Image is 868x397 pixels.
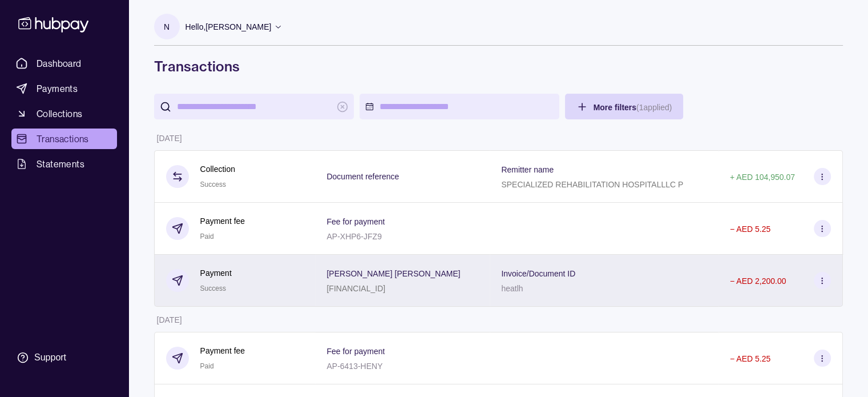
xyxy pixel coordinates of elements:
p: Hello, [PERSON_NAME] [185,21,272,33]
span: Transactions [37,132,89,146]
p: AP-XHP6-JFZ9 [326,232,381,241]
p: [FINANCIAL_ID] [326,284,385,293]
a: Dashboard [11,53,117,74]
p: Payment fee [200,344,245,357]
p: [DATE] [157,315,182,324]
h1: Transactions [154,57,843,75]
span: Success [200,181,226,189]
p: Payment [200,267,232,279]
span: Success [200,284,226,292]
span: More filters [594,103,672,112]
p: ( 1 applied) [636,103,672,112]
p: Payment fee [200,215,245,227]
p: [DATE] [157,134,182,143]
a: Statements [11,154,117,174]
p: + AED 104,950.07 [730,173,795,182]
p: N [164,21,169,33]
p: Fee for payment [326,347,385,356]
p: Collection [200,163,235,175]
div: Support [34,351,66,364]
p: − AED 2,200.00 [730,276,786,286]
span: Statements [37,157,84,171]
a: Payments [11,78,117,99]
a: Transactions [11,129,117,149]
button: More filters(1applied) [565,94,684,119]
p: Document reference [326,172,399,181]
p: [PERSON_NAME] [PERSON_NAME] [326,269,460,278]
a: Support [11,346,117,370]
p: − AED 5.25 [730,224,770,234]
a: Collections [11,103,117,124]
p: − AED 5.25 [730,354,770,363]
p: AP-6413-HENY [326,362,382,371]
span: Paid [200,232,214,240]
p: Invoice/Document ID [501,269,575,278]
span: Paid [200,362,214,370]
input: search [177,94,331,119]
p: heatlh [501,284,523,293]
span: Collections [37,107,82,121]
p: Remitter name [501,165,554,174]
p: SPECIALIZED REHABILITATION HOSPITALLLC P [501,180,683,189]
span: Payments [37,82,78,95]
span: Dashboard [37,57,82,70]
p: Fee for payment [326,217,385,226]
